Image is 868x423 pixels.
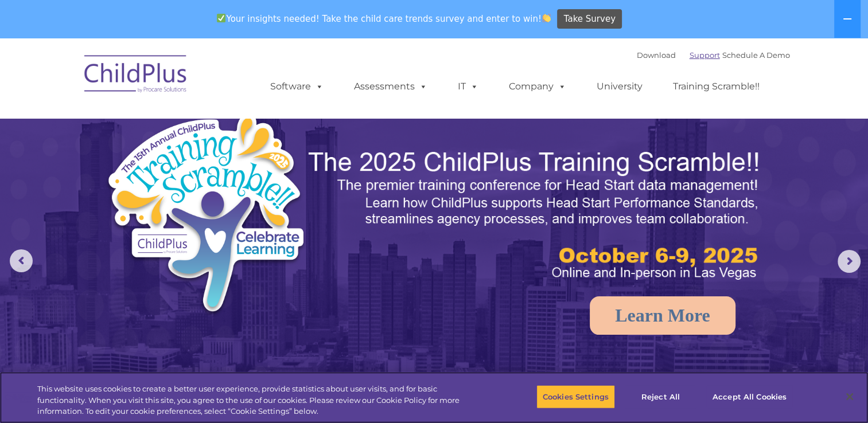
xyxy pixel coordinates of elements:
[706,385,793,409] button: Accept All Cookies
[585,75,654,98] a: University
[259,75,335,98] a: Software
[497,75,578,98] a: Company
[722,50,790,60] a: Schedule A Demo
[690,50,720,60] a: Support
[590,296,735,335] a: Learn More
[837,384,862,409] button: Close
[564,9,616,29] span: Take Survey
[79,47,193,104] img: ChildPlus by Procare Solutions
[536,385,615,409] button: Cookies Settings
[217,14,225,22] img: ✅
[212,7,556,30] span: Your insights needed! Take the child care trends survey and enter to win!
[637,50,790,60] font: |
[446,75,490,98] a: IT
[661,75,771,98] a: Training Scramble!!
[37,383,477,417] div: This website uses cookies to create a better user experience, provide statistics about user visit...
[159,76,194,84] span: Last name
[159,123,208,131] span: Phone number
[542,14,551,22] img: 👏
[342,75,439,98] a: Assessments
[625,385,696,409] button: Reject All
[637,50,676,60] a: Download
[557,9,622,29] a: Take Survey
